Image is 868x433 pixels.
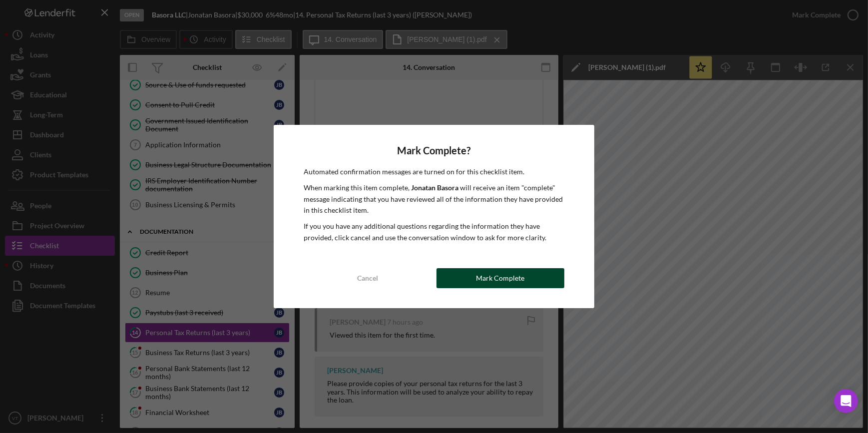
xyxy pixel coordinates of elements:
[304,166,564,177] p: Automated confirmation messages are turned on for this checklist item.
[476,268,524,288] div: Mark Complete
[304,221,564,243] p: If you you have any additional questions regarding the information they have provided, click canc...
[357,268,378,288] div: Cancel
[834,389,858,413] div: Open Intercom Messenger
[304,268,432,288] button: Cancel
[304,145,564,156] h4: Mark Complete?
[436,268,564,288] button: Mark Complete
[411,183,458,192] b: Jonatan Basora
[304,182,564,216] p: When marking this item complete, will receive an item "complete" message indicating that you have...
